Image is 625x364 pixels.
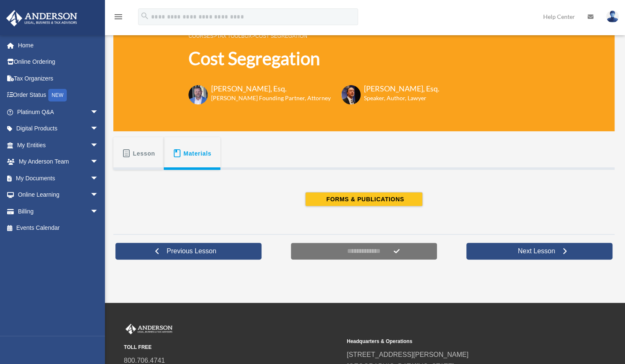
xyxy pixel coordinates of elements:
span: arrow_drop_down [90,153,107,171]
span: Previous Lesson [160,247,223,255]
a: Home [6,37,111,54]
span: Materials [183,146,212,161]
a: 800.706.4741 [124,357,165,364]
img: Anderson Advisors Platinum Portal [124,324,174,335]
img: User Pic [606,10,619,23]
a: Digital Productsarrow_drop_down [6,120,111,137]
a: Platinum Q&Aarrow_drop_down [6,104,111,120]
i: menu [113,12,123,22]
a: [STREET_ADDRESS][PERSON_NAME] [347,351,468,358]
a: Previous Lesson [115,243,262,260]
h6: Speaker, Author, Lawyer [364,94,429,102]
a: My Anderson Teamarrow_drop_down [6,153,111,170]
h6: [PERSON_NAME] Founding Partner, Attorney [211,94,331,102]
span: Next Lesson [511,247,562,255]
a: Events Calendar [6,220,111,237]
p: > > [188,31,439,41]
button: FORMS & PUBLICATIONS [305,192,423,206]
span: arrow_drop_down [90,170,107,187]
small: TOLL FREE [124,343,341,352]
a: menu [113,15,123,22]
a: Tax Toolbox [217,33,252,39]
span: arrow_drop_down [90,203,107,220]
img: Toby-circle-head.png [188,85,208,104]
div: NEW [48,89,67,101]
a: My Entitiesarrow_drop_down [6,137,111,153]
a: Next Lesson [466,243,612,260]
a: COURSES [188,33,213,39]
span: FORMS & PUBLICATIONS [324,195,404,203]
a: Billingarrow_drop_down [6,203,111,220]
img: Scott-Estill-Headshot.png [341,85,361,104]
span: arrow_drop_down [90,137,107,154]
a: Online Learningarrow_drop_down [6,187,111,203]
span: Lesson [133,146,155,161]
a: Cost Segregation [255,33,307,39]
h3: [PERSON_NAME], Esq. [364,83,439,94]
a: FORMS & PUBLICATIONS [158,192,570,206]
a: Order StatusNEW [6,87,111,104]
h1: Cost Segregation [188,46,439,71]
a: Tax Organizers [6,70,111,87]
small: Headquarters & Operations [347,337,564,346]
img: Anderson Advisors Platinum Portal [4,10,80,26]
span: arrow_drop_down [90,104,107,121]
a: My Documentsarrow_drop_down [6,170,111,187]
span: arrow_drop_down [90,120,107,138]
a: Online Ordering [6,54,111,70]
h3: [PERSON_NAME], Esq. [211,83,331,94]
span: arrow_drop_down [90,187,107,204]
i: search [140,11,149,21]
